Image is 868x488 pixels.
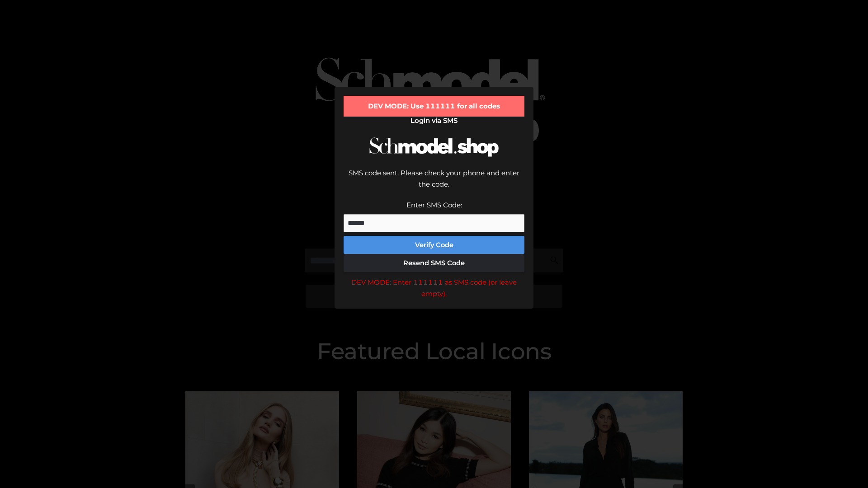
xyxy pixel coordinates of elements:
button: Resend SMS Code [344,254,524,272]
button: Verify Code [344,236,524,254]
label: Enter SMS Code: [406,201,462,209]
div: SMS code sent. Please check your phone and enter the code. [344,167,524,199]
img: Schmodel Logo [366,129,502,165]
div: DEV MODE: Enter 111111 as SMS code (or leave empty). [344,277,524,300]
h2: Login via SMS [344,117,524,125]
div: DEV MODE: Use 111111 for all codes [344,96,524,117]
